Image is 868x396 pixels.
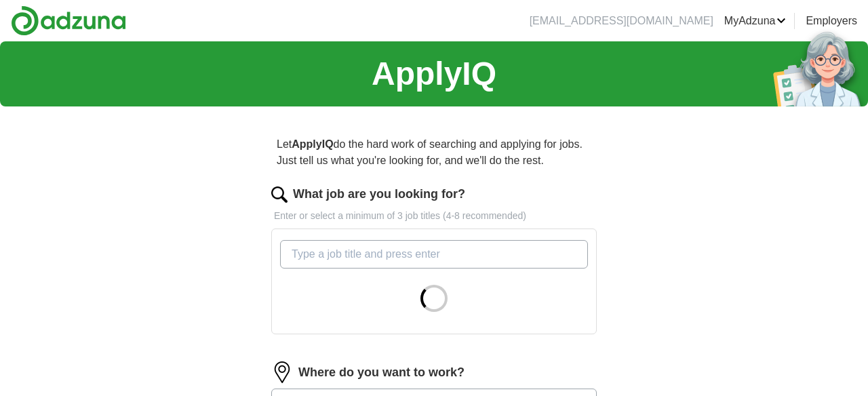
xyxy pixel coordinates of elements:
a: Employers [806,13,857,29]
input: Type a job title and press enter [280,240,588,269]
label: Where do you want to work? [298,363,465,382]
a: MyAdzuna [724,13,787,29]
h1: ApplyIQ [372,49,496,98]
label: What job are you looking for? [293,185,465,203]
img: Adzuna logo [11,5,126,36]
p: Let do the hard work of searching and applying for jobs. Just tell us what you're looking for, an... [271,131,597,174]
strong: ApplyIQ [292,138,333,150]
img: search.png [271,186,288,203]
img: location.png [271,361,293,383]
p: Enter or select a minimum of 3 job titles (4-8 recommended) [271,209,597,223]
li: [EMAIL_ADDRESS][DOMAIN_NAME] [530,13,713,29]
